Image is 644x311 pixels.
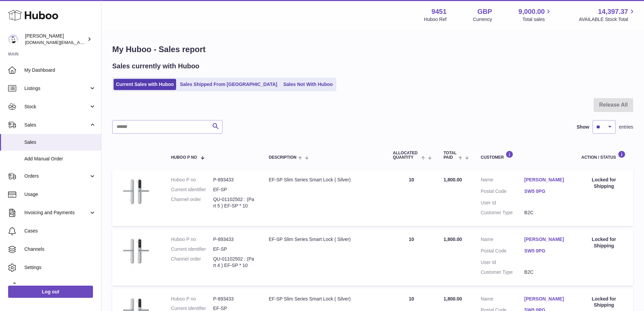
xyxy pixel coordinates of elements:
[524,236,568,243] a: [PERSON_NAME]
[171,296,213,302] dt: Huboo P no
[481,248,524,256] dt: Postal Code
[269,155,296,160] span: Description
[481,188,524,196] dt: Postal Code
[481,151,568,160] div: Customer
[171,246,213,252] dt: Current identifier
[481,269,524,275] dt: Customer Type
[524,177,568,183] a: [PERSON_NAME]
[481,259,524,266] dt: User Id
[444,177,462,182] span: 1,800.00
[213,186,255,193] dd: EF-SP
[24,156,96,162] span: Add Manual Order
[524,248,568,254] a: SW5 0PG
[24,85,89,92] span: Listings
[598,7,628,16] span: 14,397.37
[25,40,135,45] span: [DOMAIN_NAME][EMAIL_ADDRESS][DOMAIN_NAME]
[171,236,213,243] dt: Huboo P no
[386,170,437,226] td: 10
[524,296,568,302] a: [PERSON_NAME]
[24,104,89,110] span: Stock
[481,177,524,185] dt: Name
[171,177,213,183] dt: Huboo P no
[281,79,335,90] a: Sales Not With Huboo
[579,16,636,23] span: AVAILABLE Stock Total
[519,7,545,16] span: 9,000.00
[119,177,153,206] img: 1699219270.jpg
[481,209,524,216] dt: Customer Type
[269,296,379,302] div: EF-SP Slim Series Smart Lock ( Silver)
[444,237,462,242] span: 1,800.00
[619,124,633,130] span: entries
[481,236,524,244] dt: Name
[112,62,199,71] h2: Sales currently with Huboo
[213,296,255,302] dd: P-893433
[481,296,524,304] dt: Name
[24,228,96,234] span: Cases
[24,139,96,146] span: Sales
[213,246,255,252] dd: EF-SP
[581,177,626,190] div: Locked for Shipping
[477,7,492,16] strong: GBP
[24,209,89,216] span: Invoicing and Payments
[119,236,153,266] img: 1699219270.jpg
[177,79,280,90] a: Sales Shipped From [GEOGRAPHIC_DATA]
[24,191,96,198] span: Usage
[524,209,568,216] dd: B2C
[577,124,589,130] label: Show
[386,229,437,286] td: 10
[171,196,213,209] dt: Channel order
[269,236,379,243] div: EF-SP Slim Series Smart Lock ( Silver)
[24,246,96,252] span: Channels
[522,16,552,23] span: Total sales
[444,151,457,160] span: Total paid
[581,296,626,309] div: Locked for Shipping
[8,286,93,298] a: Log out
[25,33,86,46] div: [PERSON_NAME]
[213,196,255,209] dd: QU-01102502 : (Part 5 ) EF-SP * 10
[519,7,553,23] a: 9,000.00 Total sales
[579,7,636,23] a: 14,397.37 AVAILABLE Stock Total
[269,177,379,183] div: EF-SP Slim Series Smart Lock ( Silver)
[444,296,462,302] span: 1,800.00
[213,177,255,183] dd: P-893433
[24,264,96,271] span: Settings
[481,200,524,206] dt: User Id
[524,269,568,275] dd: B2C
[213,256,255,269] dd: QU-01102502 : (Part 4 ) EF-SP * 10
[24,173,89,179] span: Orders
[171,186,213,193] dt: Current identifier
[581,236,626,249] div: Locked for Shipping
[171,256,213,269] dt: Channel order
[524,188,568,195] a: SW5 0PG
[8,34,18,44] img: amir.ch@gmail.com
[424,16,447,23] div: Huboo Ref
[24,122,89,128] span: Sales
[581,151,626,160] div: Action / Status
[393,151,420,160] span: ALLOCATED Quantity
[473,16,492,23] div: Currency
[24,283,96,289] span: Returns
[213,236,255,243] dd: P-893433
[112,44,633,55] h1: My Huboo - Sales report
[431,7,447,16] strong: 9451
[171,155,197,160] span: Huboo P no
[24,67,96,73] span: My Dashboard
[114,79,176,90] a: Current Sales with Huboo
